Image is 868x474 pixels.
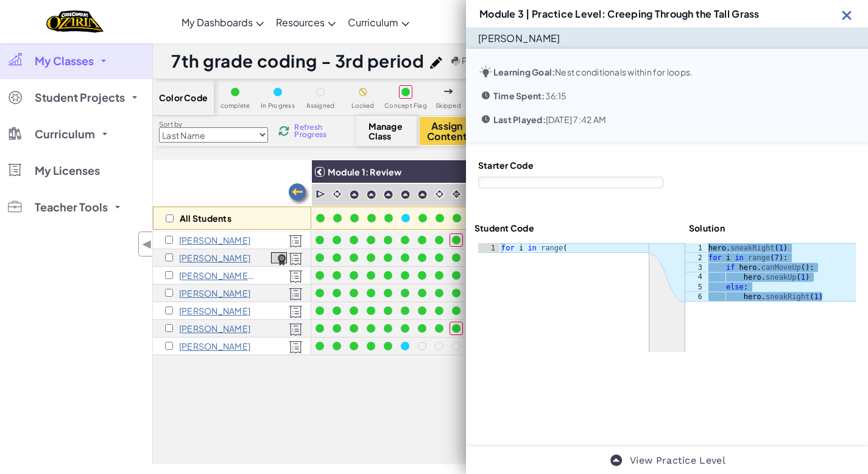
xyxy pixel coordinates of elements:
img: IconCinematic.svg [331,188,343,200]
a: Curriculum [342,5,415,38]
p: Jackson Bolls [179,271,255,280]
span: Color Code [159,93,208,102]
img: IconPracticeLevel.svg [349,189,359,200]
div: 4 [685,272,706,282]
span: Resources [276,16,325,29]
div: 5 [685,282,706,292]
button: Assign Content [420,117,475,145]
span: Teacher Tools [35,202,108,213]
b: Last Played: [493,114,546,125]
p: Judson Peters [179,324,250,333]
img: Licensed [289,323,303,336]
p: Nest conditionals within for loops. [493,67,693,77]
img: Licensed [289,235,303,248]
img: Icon_TimeSpent.svg [478,111,493,127]
span: Module 1: Review [328,166,402,177]
h4: Starter Code [478,160,663,171]
span: Locked [351,102,374,109]
span: My Licenses [35,165,100,176]
span: Curriculum [348,16,398,29]
img: Licensed [289,288,303,301]
img: IconPracticeLevel.svg [417,189,428,200]
div: 3 [685,263,706,272]
h3: Module 3 | Practice Level: Creeping Through the Tall Grass [479,9,760,19]
p: Kellen Starks [179,341,250,351]
h1: 7th grade coding - 3rd period [171,49,424,73]
img: IconPracticeLevel.svg [400,189,411,200]
p: [DATE] 7:42 AM [493,115,606,124]
a: View Practice Level [630,453,725,468]
img: iconPencil.svg [430,57,442,69]
p: All Students [180,213,231,223]
img: IconPracticeLevel.svg [383,189,393,200]
img: IconCinematic.svg [434,188,445,200]
label: Sort by [159,119,268,129]
span: My Dashboards [182,16,253,29]
img: IconLearningGoal.svg [478,64,493,79]
div: 1 [478,243,499,253]
img: IconSkippedLevel.svg [444,89,453,94]
img: Icon_TimeSpent.svg [478,88,493,103]
img: IconCutscene.svg [316,188,327,200]
h4: Solution [689,222,725,233]
img: Licensed [289,341,303,354]
p: 36:15 [493,91,567,101]
div: 6 [685,292,706,302]
p: [PERSON_NAME] [478,32,560,44]
p: john a [179,235,250,245]
span: My Classes [35,55,94,66]
img: Arrow_Left.png [287,182,311,207]
span: Manage Class [369,121,404,141]
h4: Student Code [475,222,534,233]
div: 2 [685,253,706,263]
img: IconInteractive.svg [451,188,462,200]
b: Time Spent: [493,90,545,101]
img: IconPracticeLevel.svg [366,189,376,200]
b: Learning Goal: [493,66,555,77]
span: Skipped [436,102,461,109]
img: IconReload.svg [278,126,289,136]
span: Curriculum [35,129,95,140]
img: python.png [451,57,460,66]
img: IconPracticeLevel.svg [609,453,623,467]
a: My Dashboards [175,5,270,38]
img: Home [46,9,103,34]
p: Kent Bickel [179,253,250,263]
a: Resources [270,5,342,38]
span: complete [221,102,250,109]
div: 1 [685,243,706,253]
span: In Progress [261,102,295,109]
span: Python [462,55,491,66]
span: Assigned [306,102,335,109]
span: Concept Flag [384,102,427,109]
img: Licensed [289,252,303,266]
span: ◀ [142,235,152,253]
span: Refresh Progress [294,124,332,138]
img: Licensed [289,270,303,283]
img: Icon_Exit.svg [839,7,855,23]
a: Ozaria by CodeCombat logo [46,9,103,34]
img: Licensed [289,305,303,319]
p: Alex Eisinger-Hansen [179,288,250,298]
p: Foster Hawkins [179,306,250,316]
span: Student Projects [35,92,125,103]
a: View Course Completion Certificate [271,250,287,264]
img: certificate-icon.png [271,252,287,266]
